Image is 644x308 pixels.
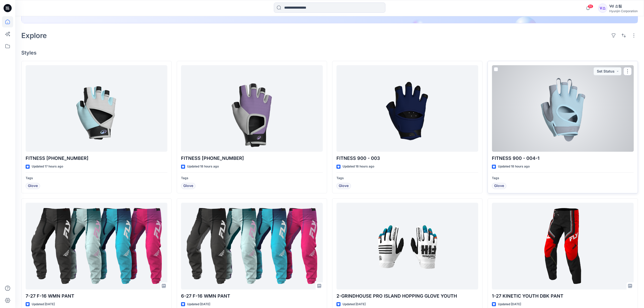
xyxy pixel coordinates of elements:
p: FITNESS 900 - 004-1 [492,155,634,162]
p: Updated 18 hours ago [498,164,530,169]
p: Tags [492,176,634,181]
p: 2-GRINDHOUSE PRO ISLAND HOPPING GLOVE YOUTH [336,293,478,300]
h2: Explore [21,31,47,40]
span: 10 [588,4,593,8]
p: Updated [DATE] [498,302,521,307]
p: Updated [DATE] [343,302,366,307]
a: 1-27 KINETIC YOUTH DBK PANT [492,203,634,289]
p: Tags [181,176,323,181]
div: Hyunjin Corporation [609,9,638,13]
p: Updated [DATE] [187,302,210,307]
span: Glove [339,183,349,189]
p: 1-27 KINETIC YOUTH DBK PANT [492,293,634,300]
a: 7-27 F-16 WMN PANT [26,203,167,289]
p: Tags [26,176,167,181]
div: Vd 소팀 [609,3,638,9]
p: FITNESS 900 - 003 [336,155,478,162]
p: 7-27 F-16 WMN PANT [26,293,167,300]
p: Updated 17 hours ago [32,164,63,169]
a: FITNESS 900-006-1 [26,65,167,152]
p: Updated 18 hours ago [187,164,219,169]
a: FITNESS 900 - 003 [336,65,478,152]
p: FITNESS [PHONE_NUMBER] [26,155,167,162]
a: 6-27 F-16 WMN PANT [181,203,323,289]
a: FITNESS 900-008-1 [181,65,323,152]
p: 6-27 F-16 WMN PANT [181,293,323,300]
p: Updated [DATE] [32,302,55,307]
p: Updated 18 hours ago [343,164,374,169]
span: Glove [28,183,38,189]
div: V소 [598,4,607,13]
a: FITNESS 900 - 004-1 [492,65,634,152]
a: 2-GRINDHOUSE PRO ISLAND HOPPING GLOVE YOUTH [336,203,478,289]
p: Tags [336,176,478,181]
span: Glove [183,183,193,189]
span: Glove [494,183,504,189]
p: FITNESS [PHONE_NUMBER] [181,155,323,162]
h4: Styles [21,50,638,56]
